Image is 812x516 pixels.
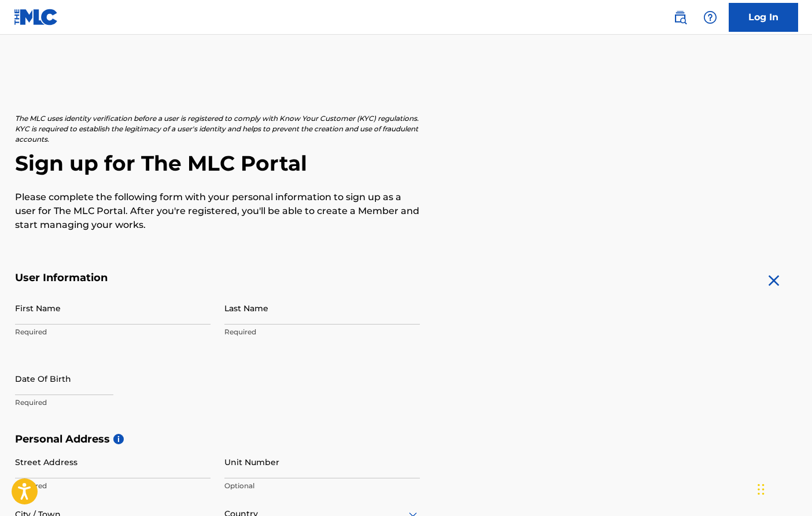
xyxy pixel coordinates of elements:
div: Drag [758,472,765,507]
img: help [703,10,717,24]
h5: Personal Address [15,433,797,446]
p: The MLC uses identity verification before a user is registered to comply with Know Your Customer ... [15,113,420,145]
p: Optional [224,481,420,491]
p: Required [15,397,211,408]
img: search [673,10,687,24]
img: MLC Logo [14,9,58,25]
p: Please complete the following form with your personal information to sign up as a user for The ML... [15,190,420,232]
img: close [765,271,783,290]
p: Required [15,327,211,337]
div: Help [699,6,722,29]
h5: User Information [15,271,420,285]
iframe: Chat Widget [754,460,812,516]
p: Required [224,327,420,337]
span: i [113,434,124,444]
p: Required [15,481,211,491]
a: Log In [729,3,798,32]
a: Public Search [669,6,692,29]
h2: Sign up for The MLC Portal [15,150,797,176]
